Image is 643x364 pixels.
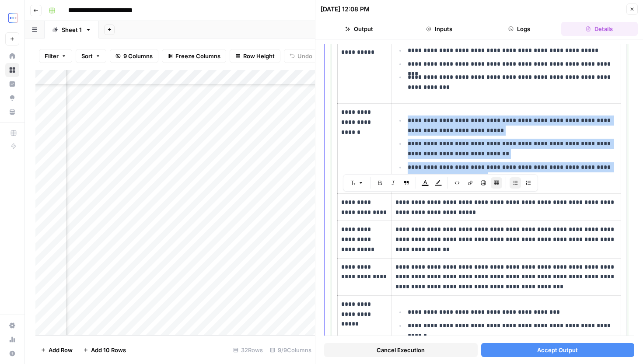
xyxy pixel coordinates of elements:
[561,22,638,36] button: Details
[243,52,275,60] span: Row Height
[401,22,477,36] button: Inputs
[230,343,266,357] div: 32 Rows
[35,343,78,357] button: Add Row
[123,52,153,60] span: 9 Columns
[49,346,73,354] span: Add Row
[5,10,21,26] img: TripleDart Logo
[284,49,318,63] button: Undo
[76,49,106,63] button: Sort
[5,63,19,77] a: Browse
[5,77,19,91] a: Insights
[377,346,425,354] span: Cancel Execution
[230,49,280,63] button: Row Height
[321,5,370,14] div: [DATE] 12:08 PM
[175,52,220,60] span: Freeze Columns
[481,22,558,36] button: Logs
[78,343,131,357] button: Add 10 Rows
[5,91,19,105] a: Opportunities
[321,22,397,36] button: Output
[481,343,635,357] button: Accept Output
[5,49,19,63] a: Home
[81,52,93,60] span: Sort
[537,346,578,354] span: Accept Output
[266,343,315,357] div: 9/9 Columns
[5,318,19,332] a: Settings
[5,332,19,346] a: Usage
[297,52,312,60] span: Undo
[39,49,72,63] button: Filter
[45,21,99,38] a: Sheet 1
[5,105,19,119] a: Your Data
[5,7,19,29] button: Workspace: TripleDart
[5,346,19,360] button: Help + Support
[45,52,59,60] span: Filter
[162,49,226,63] button: Freeze Columns
[110,49,158,63] button: 9 Columns
[324,343,478,357] button: Cancel Execution
[91,346,126,354] span: Add 10 Rows
[62,25,82,34] div: Sheet 1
